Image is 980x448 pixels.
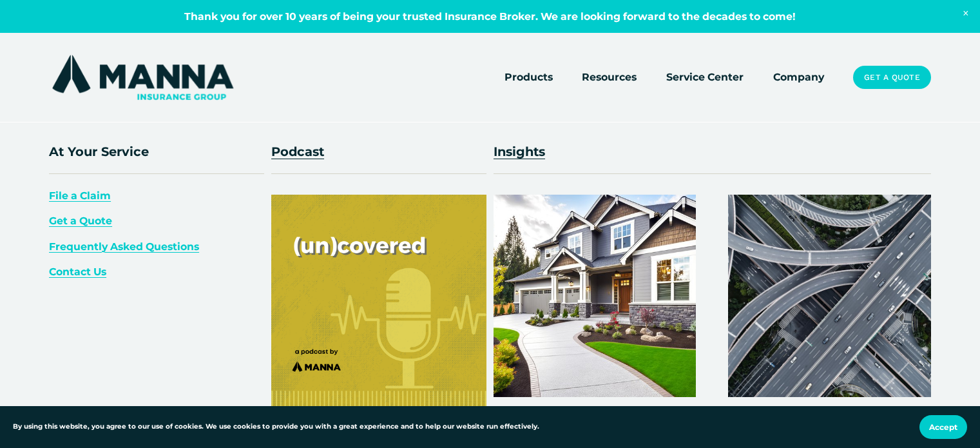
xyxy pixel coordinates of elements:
[49,266,106,278] a: Contact Us
[582,69,637,85] span: Resources
[494,144,545,159] a: Insights
[929,422,957,432] span: Accept
[271,144,324,159] a: Podcast
[504,69,553,85] span: Products
[773,68,824,86] a: Company
[49,240,199,253] a: Frequently Asked Questions
[919,415,967,439] button: Accept
[504,68,553,86] a: folder dropdown
[494,195,696,397] img: The State of Personal Lines Insurance in 2024
[49,190,111,202] a: File a Claim
[49,142,264,162] p: At Your Service
[728,195,930,397] img: Navigating Multi-State Business Operations: Essential Insurance Coverage
[49,52,236,102] img: Manna Insurance Group
[853,66,931,89] a: Get a Quote
[666,68,744,86] a: Service Center
[582,68,637,86] a: folder dropdown
[49,215,112,227] a: Get a Quote
[13,422,539,433] p: By using this website, you agree to our use of cookies. We use cookies to provide you with a grea...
